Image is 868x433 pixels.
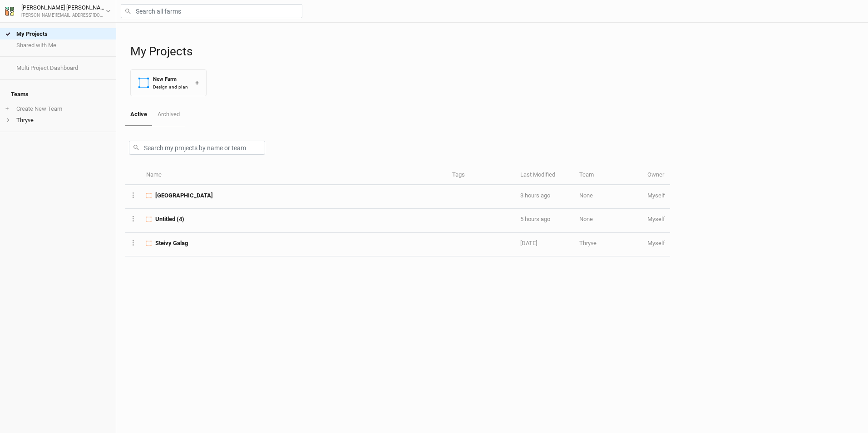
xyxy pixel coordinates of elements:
[155,239,188,247] span: Steivy Galag
[21,12,106,19] div: [PERSON_NAME][EMAIL_ADDRESS][DOMAIN_NAME]
[520,192,550,199] span: Aug 25, 2025 6:26 PM
[5,85,110,103] h4: Teams
[647,240,665,246] span: kenrick@thryve.earth
[129,141,265,155] input: Search my projects by name or team
[515,166,574,185] th: Last Modified
[520,240,537,246] span: Aug 19, 2025 4:34 PM
[574,209,642,232] td: None
[647,216,665,222] span: kenrick@thryve.earth
[125,103,152,126] a: Active
[153,84,188,90] div: Design and plan
[574,233,642,256] td: Thryve
[574,185,642,209] td: None
[574,166,642,185] th: Team
[153,75,188,83] div: New Farm
[121,4,302,18] input: Search all farms
[141,166,447,185] th: Name
[130,69,207,96] button: New FarmDesign and plan+
[520,216,550,222] span: Aug 25, 2025 5:14 PM
[155,192,213,200] span: Tamil Nadu
[642,166,670,185] th: Owner
[155,215,184,223] span: Untitled (4)
[152,103,184,125] a: Archived
[5,3,111,19] button: [PERSON_NAME] [PERSON_NAME][PERSON_NAME][EMAIL_ADDRESS][DOMAIN_NAME]
[447,166,515,185] th: Tags
[647,192,665,199] span: kenrick@thryve.earth
[21,3,106,12] div: [PERSON_NAME] [PERSON_NAME]
[5,105,9,113] span: +
[130,44,859,59] h1: My Projects
[195,78,199,88] div: +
